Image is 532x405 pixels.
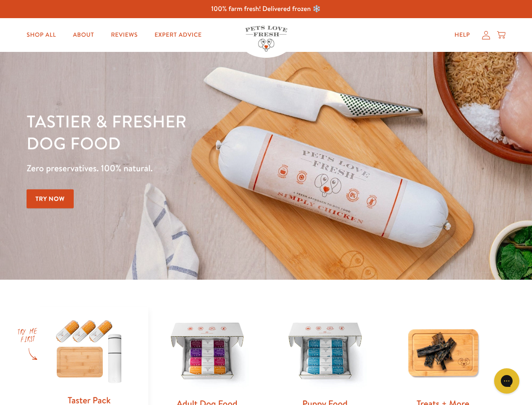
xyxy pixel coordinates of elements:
[448,27,477,43] a: Help
[245,26,287,51] img: Pets Love Fresh
[27,110,346,154] h1: Tastier & fresher dog food
[490,365,524,397] iframe: Gorgias live chat messenger
[148,27,209,43] a: Expert Advice
[27,189,74,208] a: Try Now
[20,27,63,43] a: Shop All
[104,27,144,43] a: Reviews
[27,161,346,176] p: Zero preservatives. 100% natural.
[66,27,101,43] a: About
